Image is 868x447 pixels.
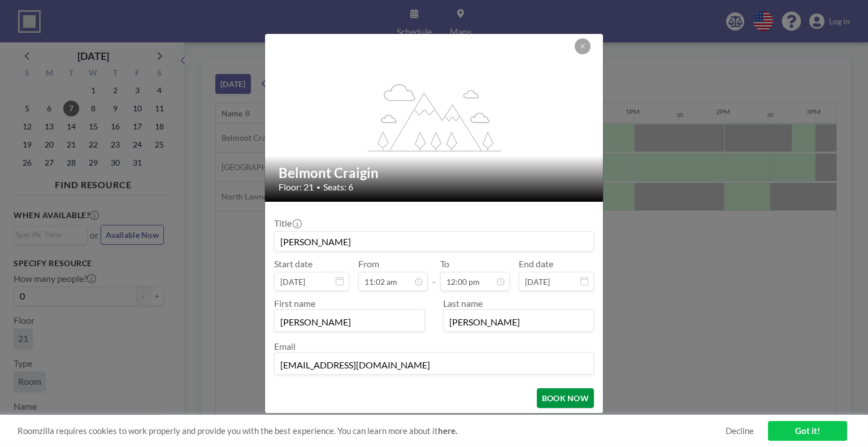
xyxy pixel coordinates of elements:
[274,341,296,351] label: Email
[274,258,313,270] label: Start date
[768,421,847,441] a: Got it!
[323,181,353,193] span: Seats: 6
[275,355,593,374] input: Email
[368,83,501,151] g: flex-grow: 1.2;
[279,164,591,181] h2: Belmont Craigin
[275,312,424,331] input: First name
[275,232,593,251] input: Guest reservation
[18,426,726,436] span: Roomzilla requires cookies to work properly and provide you with the best experience. You can lea...
[726,426,754,436] a: Decline
[274,218,301,229] label: Title
[274,298,315,309] label: First name
[438,426,457,436] a: here.
[519,258,553,270] label: End date
[440,258,449,270] label: To
[537,388,594,408] button: BOOK NOW
[443,298,483,309] label: Last name
[432,262,436,287] span: -
[358,258,379,270] label: From
[279,181,314,193] span: Floor: 21
[444,312,593,331] input: Last name
[316,183,320,192] span: •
